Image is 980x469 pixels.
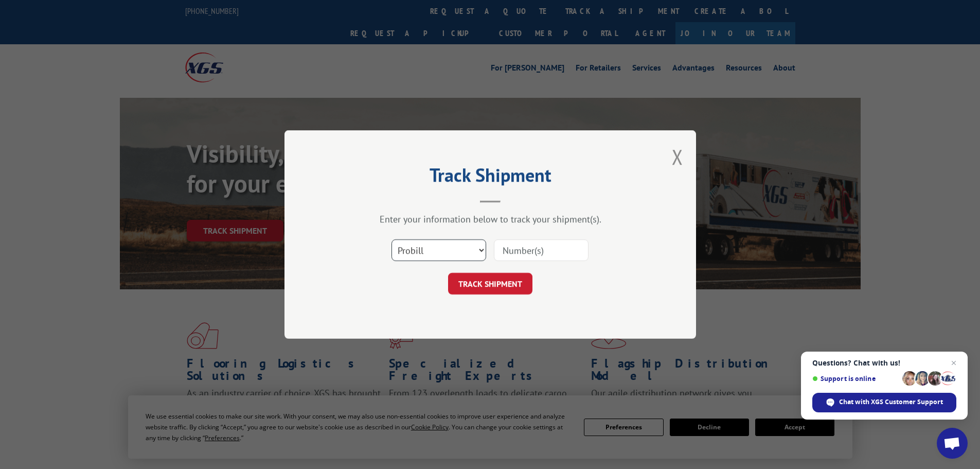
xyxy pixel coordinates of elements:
[494,239,589,261] input: Number(s)
[336,168,645,187] h2: Track Shipment
[448,273,532,294] button: TRACK SHIPMENT
[812,393,956,412] div: Chat with XGS Customer Support
[812,375,899,383] span: Support is online
[336,213,645,225] div: Enter your information below to track your shipment(s).
[812,359,956,367] span: Questions? Chat with us!
[948,357,960,369] span: Close chat
[937,428,968,459] div: Open chat
[672,143,683,170] button: Close modal
[839,397,943,407] span: Chat with XGS Customer Support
